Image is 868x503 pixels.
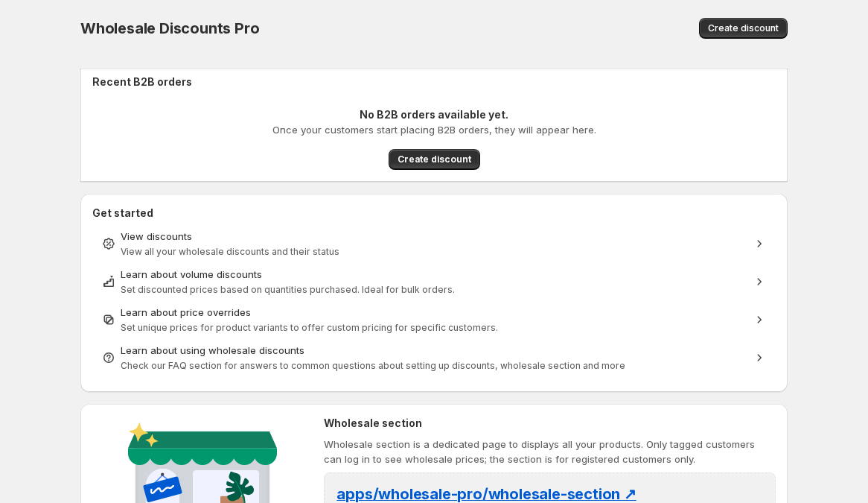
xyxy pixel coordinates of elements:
p: No B2B orders available yet. [360,107,508,122]
span: View all your wholesale discounts and their status [121,246,339,257]
span: Create discount [398,154,471,165]
p: Wholesale section is a dedicated page to displays all your products. Only tagged customers can lo... [324,437,776,466]
span: apps/wholesale-pro/wholesale-section ↗ [336,485,636,503]
a: apps/wholesale-pro/wholesale-section ↗ [336,490,636,502]
h2: Wholesale section [324,416,776,431]
span: Wholesale Discounts Pro [80,19,259,37]
span: Check our FAQ section for answers to common questions about setting up discounts, wholesale secti... [121,360,625,371]
button: Create discount [389,149,480,170]
div: Learn about using wholesale discounts [121,343,747,358]
div: Learn about volume discounts [121,267,747,282]
div: View discounts [121,229,747,244]
h2: Recent B2B orders [92,75,782,89]
span: Set discounted prices based on quantities purchased. Ideal for bulk orders. [121,284,455,295]
span: Create discount [708,22,779,34]
span: Set unique prices for product variants to offer custom pricing for specific customers. [121,322,498,333]
p: Once your customers start placing B2B orders, they will appear here. [272,122,596,137]
h2: Get started [92,206,776,221]
button: Create discount [699,18,788,39]
div: Learn about price overrides [121,305,747,320]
